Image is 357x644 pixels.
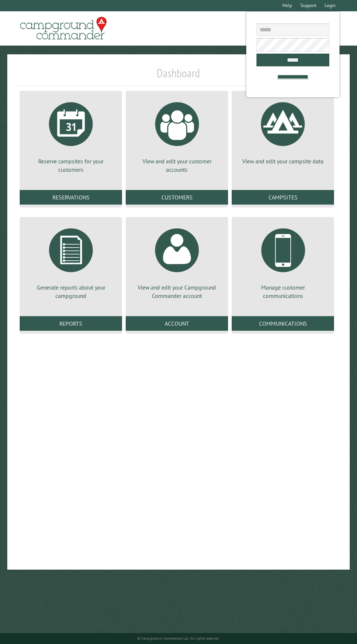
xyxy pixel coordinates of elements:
a: Reports [20,316,122,331]
h1: Dashboard [18,66,339,86]
p: Generate reports about your campground [28,283,113,300]
a: Communications [232,316,334,331]
p: View and edit your campsite data [240,157,325,165]
a: Generate reports about your campground [28,223,113,300]
a: Reserve campsites for your customers [28,97,113,174]
a: View and edit your campsite data [240,97,325,165]
p: View and edit your customer accounts [134,157,219,174]
a: Manage customer communications [240,223,325,300]
a: View and edit your customer accounts [134,97,219,174]
p: Reserve campsites for your customers [28,157,113,174]
p: Manage customer communications [240,283,325,300]
a: Reservations [20,190,122,205]
small: © Campground Commander LLC. All rights reserved. [137,636,220,641]
a: Customers [126,190,228,205]
a: Account [126,316,228,331]
p: View and edit your Campground Commander account [134,283,219,300]
img: Campground Commander [18,14,109,43]
a: Campsites [232,190,334,205]
a: View and edit your Campground Commander account [134,223,219,300]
